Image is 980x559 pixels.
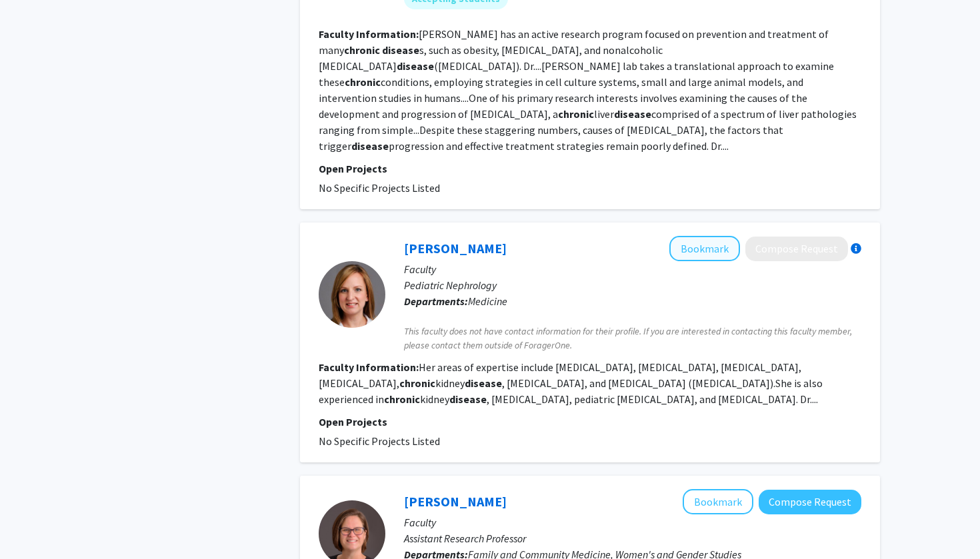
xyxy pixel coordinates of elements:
p: Faculty [404,514,861,530]
a: [PERSON_NAME] [404,240,507,257]
span: No Specific Projects Listed [319,181,440,195]
button: Compose Request to Shannon Canfield [759,490,861,514]
div: More information [851,243,861,254]
b: chronic [399,376,435,390]
fg-read-more: Her areas of expertise include [MEDICAL_DATA], [MEDICAL_DATA], [MEDICAL_DATA], [MEDICAL_DATA], ki... [319,360,823,406]
p: Assistant Research Professor [404,530,861,546]
b: disease [614,107,651,121]
span: Medicine [468,294,507,308]
button: Compose Request to Laura Hesemann [745,237,848,261]
b: disease [382,43,419,57]
button: Add Laura Hesemann to Bookmarks [669,236,740,261]
b: chronic [345,75,381,89]
a: [PERSON_NAME] [404,493,507,510]
span: This faculty does not have contact information for their profile. If you are interested in contac... [404,324,861,352]
b: disease [465,376,502,390]
p: Open Projects [319,161,861,177]
p: Open Projects [319,414,861,430]
b: chronic [384,392,420,406]
button: Add Shannon Canfield to Bookmarks [683,489,753,514]
b: chronic [558,107,594,121]
b: Faculty Information: [319,27,419,41]
b: disease [397,59,434,73]
span: No Specific Projects Listed [319,434,440,448]
b: Departments: [404,294,468,308]
b: chronic [344,43,380,57]
b: disease [449,392,487,406]
p: Pediatric Nephrology [404,277,861,293]
b: disease [351,139,389,153]
fg-read-more: [PERSON_NAME] has an active research program focused on prevention and treatment of many s, such ... [319,27,857,153]
b: Faculty Information: [319,360,419,374]
iframe: Chat [10,499,57,549]
p: Faculty [404,261,861,277]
